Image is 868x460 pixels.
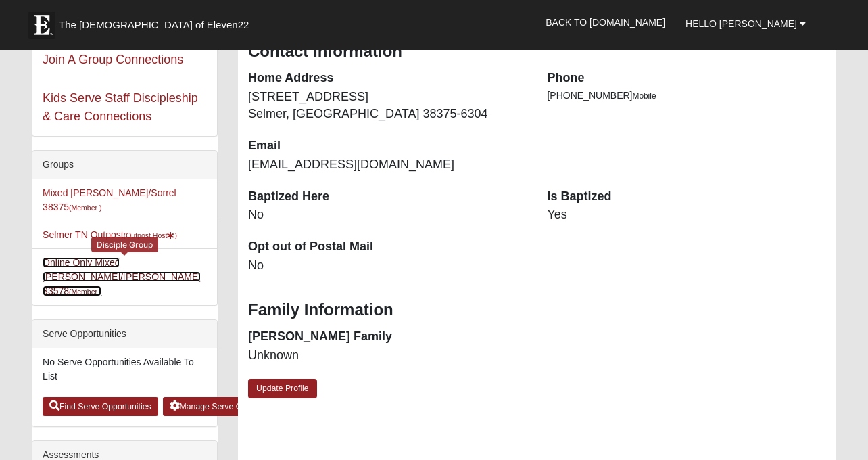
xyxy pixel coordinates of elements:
li: [PHONE_NUMBER] [547,89,825,103]
h3: Contact Information [248,42,826,62]
a: Online Only Mixed [PERSON_NAME]/[PERSON_NAME] 33578(Member ) [43,257,201,296]
div: Disciple Group [91,237,158,252]
small: (Outpost Host ) [124,231,177,239]
a: Join A Group Connections [43,53,183,66]
a: Selmer TN Outpost(Outpost Host) [43,229,177,240]
dt: Email [248,137,527,155]
dt: Phone [547,70,825,87]
dd: Yes [547,206,825,224]
img: Eleven22 logo [28,11,55,39]
span: The [DEMOGRAPHIC_DATA] of Eleven22 [59,18,249,32]
span: Mobile [632,91,656,101]
dt: Baptized Here [248,188,527,206]
li: No Serve Opportunities Available To List [32,348,217,390]
a: Update Profile [248,379,317,398]
dd: No [248,257,527,275]
a: Manage Serve Opportunities [163,397,292,416]
dt: [PERSON_NAME] Family [248,328,527,346]
span: Hello [PERSON_NAME] [685,18,797,29]
a: Kids Serve Staff Discipleship & Care Connections [43,91,198,123]
h3: Family Information [248,300,826,320]
dd: Unknown [248,347,527,365]
a: Find Serve Opportunities [43,397,158,416]
dt: Opt out of Postal Mail [248,238,527,256]
a: Hello [PERSON_NAME] [675,7,816,41]
small: (Member ) [69,287,101,296]
dd: No [248,206,527,224]
a: Mixed [PERSON_NAME]/Sorrel 38375(Member ) [43,187,176,212]
div: Groups [32,151,217,179]
a: The [DEMOGRAPHIC_DATA] of Eleven22 [22,5,292,39]
small: (Member ) [69,204,101,212]
div: Serve Opportunities [32,320,217,348]
dt: Home Address [248,70,527,87]
a: Back to [DOMAIN_NAME] [535,5,675,39]
dt: Is Baptized [547,188,825,206]
dd: [STREET_ADDRESS] Selmer, [GEOGRAPHIC_DATA] 38375-6304 [248,89,527,123]
dd: [EMAIL_ADDRESS][DOMAIN_NAME] [248,156,527,174]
